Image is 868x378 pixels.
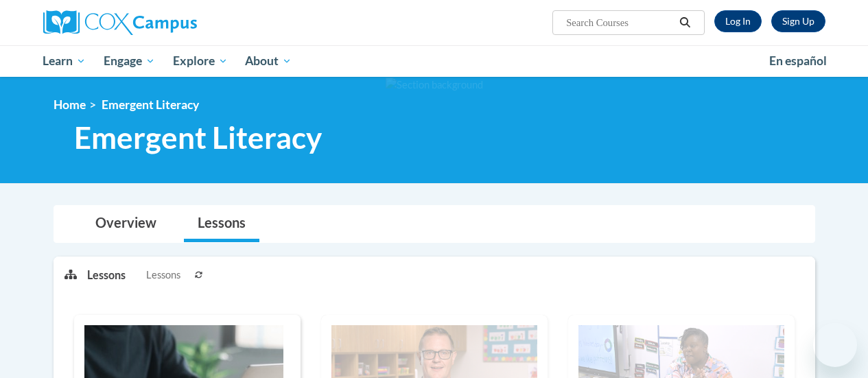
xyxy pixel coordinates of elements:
a: Register [771,10,825,32]
span: Emergent Literacy [102,97,199,112]
div: Main menu [33,45,836,77]
p: Lessons [87,268,126,283]
span: Emergent Literacy [74,119,322,156]
a: Log In [714,10,762,32]
a: Engage [95,45,164,77]
span: En español [769,54,827,68]
span: Explore [173,53,228,69]
button: Search [675,14,695,31]
span: Engage [104,53,155,69]
iframe: Button to launch messaging window [813,323,857,367]
a: Overview [82,206,170,242]
a: Cox Campus [43,10,290,35]
a: Lessons [184,206,259,242]
img: Section background [386,78,483,93]
input: Search Courses [565,14,675,31]
span: Lessons [146,268,180,283]
span: Learn [43,53,86,69]
a: Home [54,97,86,112]
a: About [236,45,301,77]
span: About [245,53,292,69]
a: Explore [164,45,237,77]
a: Learn [34,45,95,77]
img: Cox Campus [43,10,197,35]
a: En español [760,47,836,75]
